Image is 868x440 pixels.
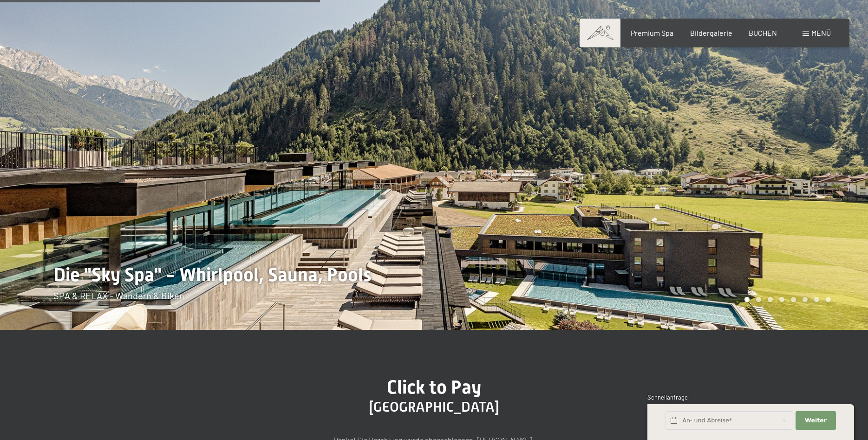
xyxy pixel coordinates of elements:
div: Carousel Page 6 [803,297,808,302]
div: Carousel Page 8 [826,297,831,302]
span: [GEOGRAPHIC_DATA] [369,399,499,415]
div: Carousel Pagination [741,297,831,302]
div: Carousel Page 4 [779,297,784,302]
span: Click to Pay [387,376,481,398]
a: Premium Spa [631,28,673,37]
span: Menü [811,28,831,37]
div: Carousel Page 2 [756,297,761,302]
a: BUCHEN [749,28,777,37]
div: Carousel Page 1 (Current Slide) [744,297,750,302]
span: Weiter [805,416,827,425]
div: Carousel Page 3 [768,297,773,302]
span: Schnellanfrage [647,394,688,401]
div: Carousel Page 5 [791,297,796,302]
div: Carousel Page 7 [814,297,819,302]
a: Bildergalerie [690,28,732,37]
button: Weiter [796,411,835,430]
